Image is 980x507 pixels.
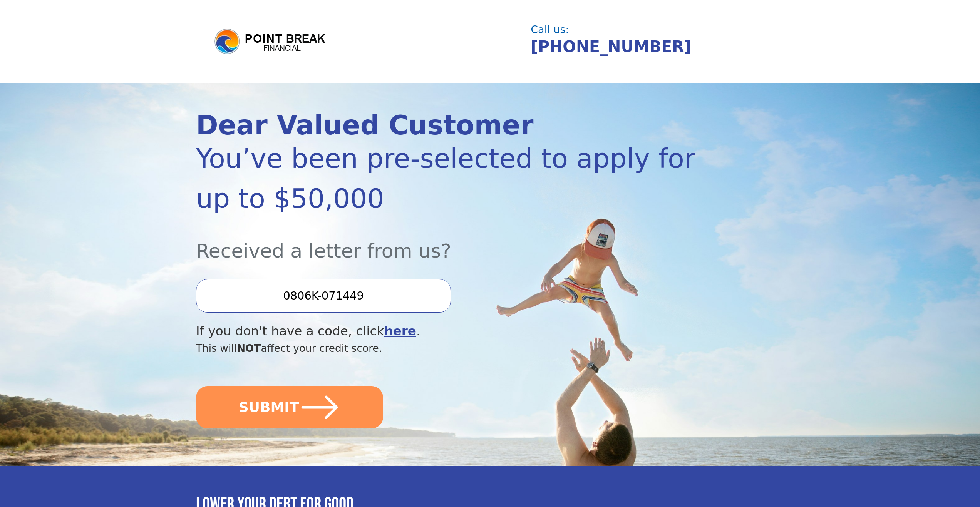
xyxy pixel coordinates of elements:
[237,342,261,354] span: NOT
[196,279,451,312] input: Enter your Offer Code:
[384,324,416,338] a: here
[196,322,696,341] div: If you don't have a code, click .
[196,112,696,139] div: Dear Valued Customer
[213,28,329,55] img: logo.png
[531,37,692,56] a: [PHONE_NUMBER]
[196,139,696,219] div: You’ve been pre-selected to apply for up to $50,000
[196,386,383,428] button: SUBMIT
[531,25,776,35] div: Call us:
[196,341,696,356] div: This will affect your credit score.
[196,219,696,265] div: Received a letter from us?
